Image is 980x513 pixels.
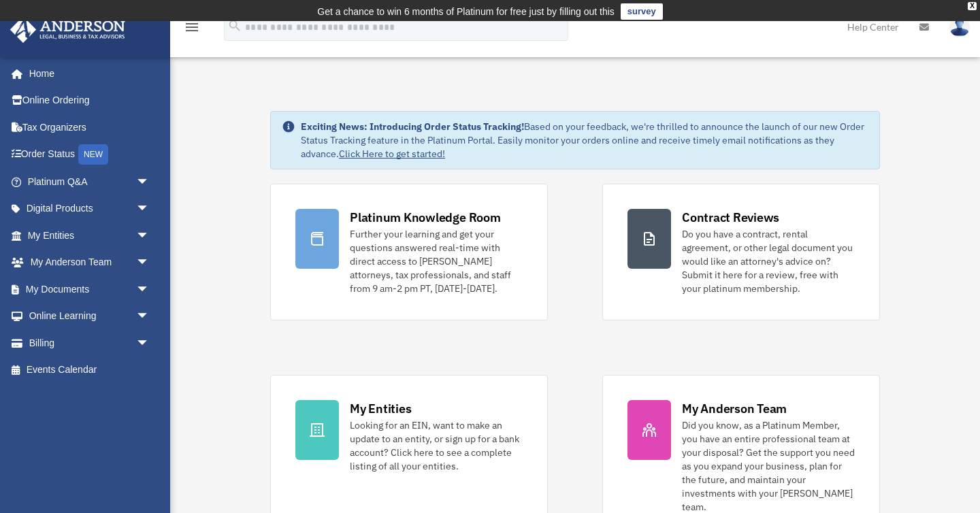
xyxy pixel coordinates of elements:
[136,276,163,303] span: arrow_drop_down
[621,3,663,20] a: survey
[682,209,779,226] div: Contract Reviews
[136,222,163,250] span: arrow_drop_down
[10,60,163,87] a: Home
[78,144,108,165] div: NEW
[227,18,242,33] i: search
[10,329,170,357] a: Billingarrow_drop_down
[301,120,524,133] strong: Exciting News: Introducing Order Status Tracking!
[10,249,170,276] a: My Anderson Teamarrow_drop_down
[184,24,200,35] a: menu
[339,148,445,160] a: Click Here to get started!
[184,19,200,35] i: menu
[10,168,170,195] a: Platinum Q&Aarrow_drop_down
[968,2,977,10] div: close
[136,249,163,277] span: arrow_drop_down
[136,329,163,357] span: arrow_drop_down
[136,303,163,331] span: arrow_drop_down
[350,227,523,295] div: Further your learning and get your questions answered real-time with direct access to [PERSON_NAM...
[350,209,501,226] div: Platinum Knowledge Room
[682,400,787,417] div: My Anderson Team
[10,195,170,222] a: Digital Productsarrow_drop_down
[301,120,868,161] div: Based on your feedback, we're thrilled to announce the launch of our new Order Status Tracking fe...
[10,357,170,384] a: Events Calendar
[136,168,163,196] span: arrow_drop_down
[317,3,615,20] div: Get a chance to win 6 months of Platinum for free just by filling out this
[350,400,411,417] div: My Entities
[136,195,163,223] span: arrow_drop_down
[10,303,170,330] a: Online Learningarrow_drop_down
[10,276,170,303] a: My Documentsarrow_drop_down
[350,418,523,473] div: Looking for an EIN, want to make an update to an entity, or sign up for a bank account? Click her...
[602,184,880,320] a: Contract Reviews Do you have a contract, rental agreement, or other legal document you would like...
[10,87,170,114] a: Online Ordering
[682,227,855,295] div: Do you have a contract, rental agreement, or other legal document you would like an attorney's ad...
[270,184,548,320] a: Platinum Knowledge Room Further your learning and get your questions answered real-time with dire...
[10,141,170,169] a: Order StatusNEW
[6,16,129,43] img: Anderson Advisors Platinum Portal
[10,222,170,249] a: My Entitiesarrow_drop_down
[10,114,170,141] a: Tax Organizers
[949,17,970,37] img: User Pic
